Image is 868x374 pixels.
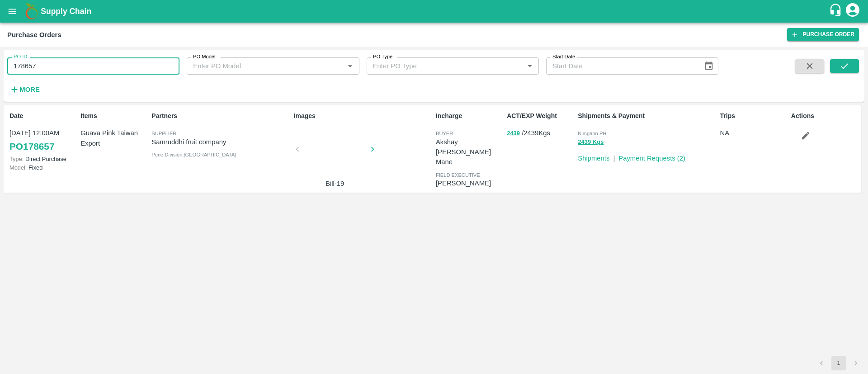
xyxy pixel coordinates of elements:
button: 2439 Kgs [578,137,604,147]
p: Partners [151,111,290,121]
p: Actions [791,111,859,121]
p: Direct Purchase [9,155,77,163]
span: Model: [9,164,27,171]
a: Shipments [578,155,609,162]
input: Enter PO Type [369,60,509,72]
span: Nimgaon PH [578,131,606,136]
button: Choose date [700,57,717,75]
button: page 1 [831,356,846,370]
button: More [7,82,42,97]
div: | [609,150,615,163]
p: Shipments & Payment [578,111,716,121]
img: logo [23,2,41,20]
div: customer-support [829,3,844,19]
p: ACT/EXP Weight [507,111,574,121]
button: Open [524,60,536,72]
label: PO ID [14,53,27,61]
p: Samruddhi fruit company [151,137,290,147]
p: NA [720,128,788,138]
p: Items [80,111,148,121]
button: 2439 [507,128,520,139]
div: account of current user [844,2,861,21]
p: Akshay [PERSON_NAME] Mane [436,137,503,167]
span: Type: [9,156,24,162]
span: Supplier [151,131,176,136]
p: Fixed [9,163,77,172]
label: PO Type [373,53,392,61]
b: Supply Chain [41,7,91,16]
strong: More [19,86,40,93]
p: [DATE] 12:00AM [9,128,77,138]
label: PO Model [193,53,216,61]
p: / 2439 Kgs [507,128,574,138]
p: Bill-19 [301,179,369,189]
nav: pagination navigation [813,356,864,370]
p: Date [9,111,77,121]
input: Enter PO Model [189,60,330,72]
p: Trips [720,111,788,121]
a: Payment Requests (2) [618,155,685,162]
div: Purchase Orders [7,29,61,41]
p: Images [294,111,432,121]
p: Guava Pink Taiwan Export [80,128,148,148]
input: Enter PO ID [7,57,179,75]
button: open drawer [2,1,23,22]
a: Purchase Order [787,28,859,41]
p: Incharge [436,111,503,121]
span: Pune Division , [GEOGRAPHIC_DATA] [151,152,236,157]
span: field executive [436,172,480,178]
a: PO178657 [9,138,54,155]
label: Start Date [552,53,575,61]
a: Supply Chain [41,5,829,18]
input: Start Date [546,57,697,75]
button: Open [344,60,356,72]
p: [PERSON_NAME] [436,178,503,188]
span: buyer [436,131,453,136]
